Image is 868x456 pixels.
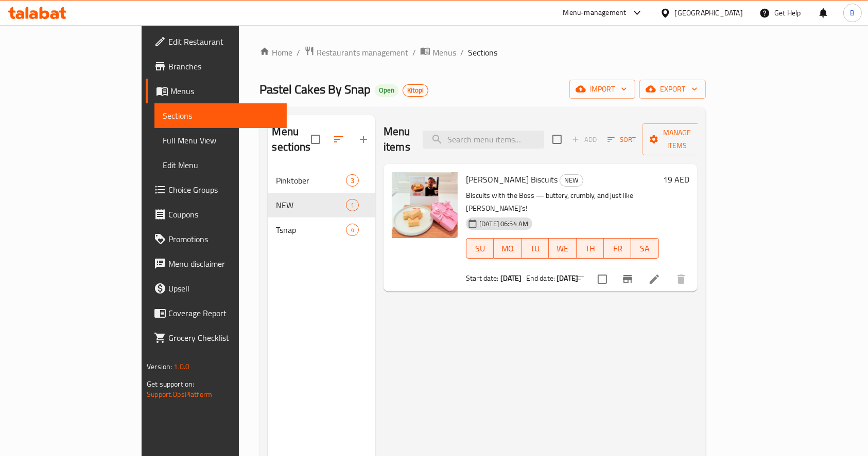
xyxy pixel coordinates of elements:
button: delete [669,267,693,291]
a: Support.OpsPlatform [147,388,212,401]
nav: Menu sections [268,164,375,246]
span: Menu disclaimer [168,258,279,270]
span: B [850,7,855,19]
span: Tsnap [276,224,345,236]
div: NEW1 [268,193,375,217]
button: FR [604,238,631,259]
span: Pinktober [276,174,345,187]
a: Sections [154,103,287,128]
a: Menus [420,46,456,59]
a: Full Menu View [154,128,287,153]
span: Edit Menu [163,159,279,171]
span: 1 [346,200,358,210]
div: [GEOGRAPHIC_DATA] [675,7,743,19]
span: Branches [168,60,279,72]
span: Full Menu View [163,134,279,147]
span: Promotions [168,233,279,245]
span: Upsell [168,282,279,295]
span: NEW [276,199,345,211]
a: Menu disclaimer [146,251,287,276]
a: Grocery Checklist [146,325,287,350]
span: WE [553,241,572,256]
li: / [297,46,300,59]
span: 1.0.0 [174,360,190,373]
span: Version: [147,360,172,373]
a: Menus [146,79,287,103]
span: Sort [607,134,636,145]
span: Menus [170,85,279,97]
span: SU [471,241,490,256]
a: Edit menu item [648,273,661,285]
span: Sort items [601,132,643,148]
a: Upsell [146,276,287,301]
nav: breadcrumb [259,46,705,59]
a: Edit Menu [154,153,287,177]
a: Branches [146,54,287,79]
span: Open [375,86,398,95]
button: SU [466,238,494,259]
span: Sections [468,46,497,59]
span: [DATE] 06:54 AM [475,219,532,229]
div: Tsnap4 [268,217,375,242]
span: Pastel Cakes By Snap [259,78,371,101]
div: NEW [560,174,583,187]
span: Coverage Report [168,307,279,319]
b: [DATE] [500,271,522,285]
button: TH [577,238,604,259]
p: Biscuits with the Boss — buttery, crumbly, and just like [PERSON_NAME]’s! [466,189,659,215]
span: Get support on: [147,377,194,391]
span: NEW [560,174,583,186]
button: SA [631,238,658,259]
span: Grocery Checklist [168,332,279,344]
button: TU [522,238,549,259]
span: Menus [432,46,456,59]
span: TU [526,241,545,256]
li: / [412,46,416,59]
a: Coverage Report [146,301,287,325]
button: MO [494,238,521,259]
a: Choice Groups [146,177,287,202]
div: Open [375,84,398,97]
button: Branch-specific-item [615,267,640,291]
span: 4 [346,225,358,235]
span: Start date: [466,271,499,285]
a: Edit Restaurant [146,29,287,54]
h2: Menu sections [272,124,310,155]
span: SA [635,241,654,256]
h6: 19 AED [663,172,689,187]
span: import [578,83,627,96]
div: Pinktober3 [268,168,375,193]
button: Sort [605,132,638,148]
button: import [569,80,635,99]
span: [PERSON_NAME] Biscuits [466,172,558,187]
input: search [423,131,544,149]
button: Manage items [643,123,711,155]
img: Ted Lasso Biscuits [392,172,458,238]
a: Coupons [146,202,287,227]
button: WE [549,238,576,259]
div: items [346,224,359,236]
b: [DATE] [557,271,578,285]
span: End date: [526,271,555,285]
a: Restaurants management [304,46,408,59]
div: Menu-management [563,7,627,19]
a: Promotions [146,227,287,251]
span: Add item [568,132,601,148]
span: Choice Groups [168,184,279,196]
li: / [460,46,464,59]
span: Coupons [168,208,279,221]
span: FR [608,241,627,256]
div: items [346,174,359,187]
span: Manage items [651,126,703,152]
span: Restaurants management [317,46,408,59]
span: MO [498,241,517,256]
span: Select all sections [305,129,326,150]
span: Kitopi [403,86,428,95]
span: Edit Restaurant [168,35,279,48]
span: Sort sections [326,127,351,152]
span: export [648,83,698,96]
button: export [639,80,706,99]
h2: Menu items [384,124,410,155]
